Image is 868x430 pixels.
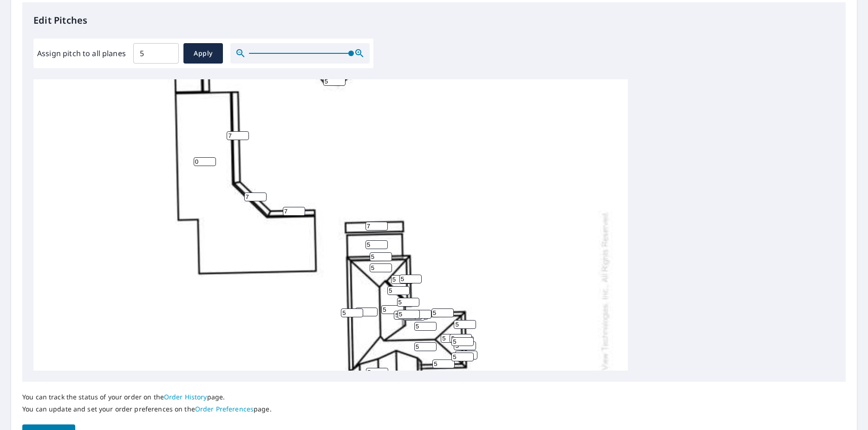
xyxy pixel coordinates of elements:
[33,13,835,27] p: Edit Pitches
[164,392,207,401] a: Order History
[133,40,179,66] input: 00.0
[183,43,223,64] button: Apply
[195,404,254,413] a: Order Preferences
[37,48,126,59] label: Assign pitch to all planes
[22,393,272,401] p: You can track the status of your order on the page.
[191,48,215,59] span: Apply
[22,405,272,413] p: You can update and set your order preferences on the page.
